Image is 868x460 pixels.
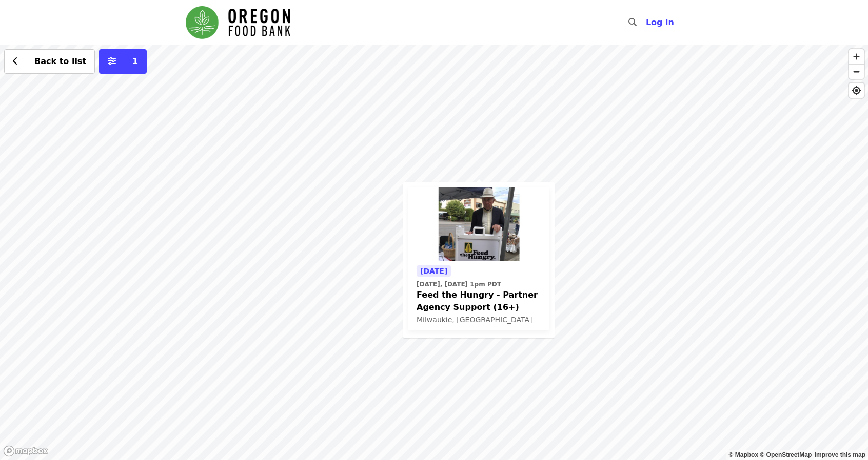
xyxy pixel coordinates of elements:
[849,83,864,98] button: Find My Location
[3,445,48,457] a: Mapbox logo
[417,316,541,324] div: Milwaukie, [GEOGRAPHIC_DATA]
[4,49,95,74] button: Back to list
[408,187,549,330] a: See details for "Feed the Hungry - Partner Agency Support (16+)"
[849,49,864,64] button: Zoom In
[420,267,447,275] span: [DATE]
[34,56,86,66] span: Back to list
[760,451,812,458] a: OpenStreetMap
[628,17,637,27] i: search icon
[186,6,290,39] img: Oregon Food Bank - Home
[99,49,147,74] button: More filters (1 selected)
[646,17,674,27] span: Log in
[417,289,541,313] span: Feed the Hungry - Partner Agency Support (16+)
[408,187,549,261] img: Feed the Hungry - Partner Agency Support (16+) organized by Oregon Food Bank
[729,451,759,458] a: Mapbox
[108,56,116,66] i: sliders-h icon
[849,64,864,79] button: Zoom Out
[13,56,18,66] i: chevron-left icon
[815,451,865,458] a: Map feedback
[638,12,682,33] button: Log in
[643,10,651,35] input: Search
[417,280,501,289] time: [DATE], [DATE] 1pm PDT
[132,56,138,66] span: 1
